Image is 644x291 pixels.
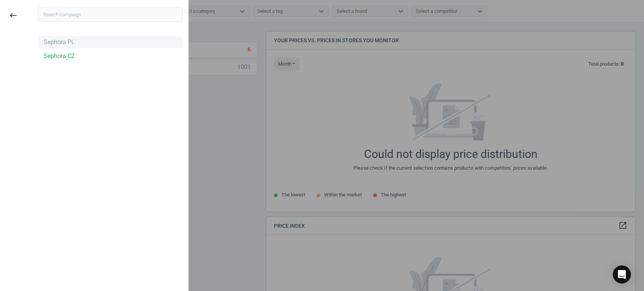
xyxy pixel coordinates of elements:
[9,11,18,20] i: keyboard_backspace
[44,52,75,60] div: Sephora CZ
[38,7,183,22] input: Search campaign
[613,265,631,283] div: Open Intercom Messenger
[44,38,75,46] div: Sephora PL
[5,7,22,25] button: keyboard_backspace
